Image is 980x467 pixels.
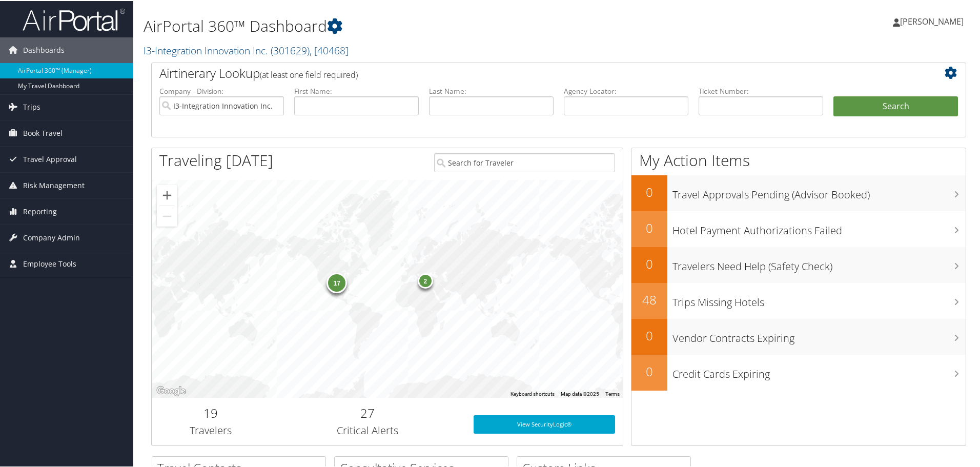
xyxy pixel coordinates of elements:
[561,390,599,396] span: Map data ©2025
[564,85,688,95] label: Agency Locator:
[631,254,667,272] h2: 0
[631,318,966,354] a: 0Vendor Contracts Expiring
[672,361,966,380] h3: Credit Cards Expiring
[23,119,63,145] span: Book Travel
[271,43,310,56] span: ( 301629 )
[672,181,966,201] h3: Travel Approvals Pending (Advisor Booked)
[833,95,958,116] button: Search
[893,5,974,36] a: [PERSON_NAME]
[154,383,188,397] a: Open this area in Google Maps (opens a new window)
[310,43,349,56] span: , [ 40468 ]
[672,217,966,237] h3: Hotel Payment Authorizations Failed
[417,272,433,287] div: 2
[157,205,177,226] button: Zoom out
[631,290,667,308] h2: 48
[277,422,458,437] h3: Critical Alerts
[672,325,966,344] h3: Vendor Contracts Expiring
[631,282,966,318] a: 48Trips Missing Hotels
[699,85,823,95] label: Ticket Number:
[144,43,349,56] a: I3-Integration Innovation Inc.
[159,422,262,437] h3: Travelers
[159,403,262,421] h2: 19
[631,362,667,379] h2: 0
[23,198,57,224] span: Reporting
[429,85,554,95] label: Last Name:
[605,390,620,396] a: Terms (opens in new tab)
[631,174,966,210] a: 0Travel Approvals Pending (Advisor Booked)
[326,272,347,292] div: 17
[900,15,964,26] span: [PERSON_NAME]
[154,383,188,397] img: Google
[144,14,697,36] h1: AirPortal 360™ Dashboard
[23,172,85,197] span: Risk Management
[631,354,966,390] a: 0Credit Cards Expiring
[672,289,966,309] h3: Trips Missing Hotels
[511,390,555,397] button: Keyboard shortcuts
[277,403,458,421] h2: 27
[23,93,40,119] span: Trips
[672,253,966,273] h3: Travelers Need Help (Safety Check)
[159,85,284,95] label: Company - Division:
[474,414,615,433] a: View SecurityLogic®
[23,250,76,276] span: Employee Tools
[294,85,419,95] label: First Name:
[631,210,966,246] a: 0Hotel Payment Authorizations Failed
[434,152,615,171] input: Search for Traveler
[631,182,667,200] h2: 0
[23,224,80,250] span: Company Admin
[157,184,177,205] button: Zoom in
[23,7,125,31] img: airportal-logo.png
[260,68,358,79] span: (at least one field required)
[23,146,77,171] span: Travel Approval
[631,149,966,170] h1: My Action Items
[23,36,65,62] span: Dashboards
[631,326,667,343] h2: 0
[631,246,966,282] a: 0Travelers Need Help (Safety Check)
[631,218,667,236] h2: 0
[159,149,273,170] h1: Traveling [DATE]
[159,64,890,81] h2: Airtinerary Lookup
